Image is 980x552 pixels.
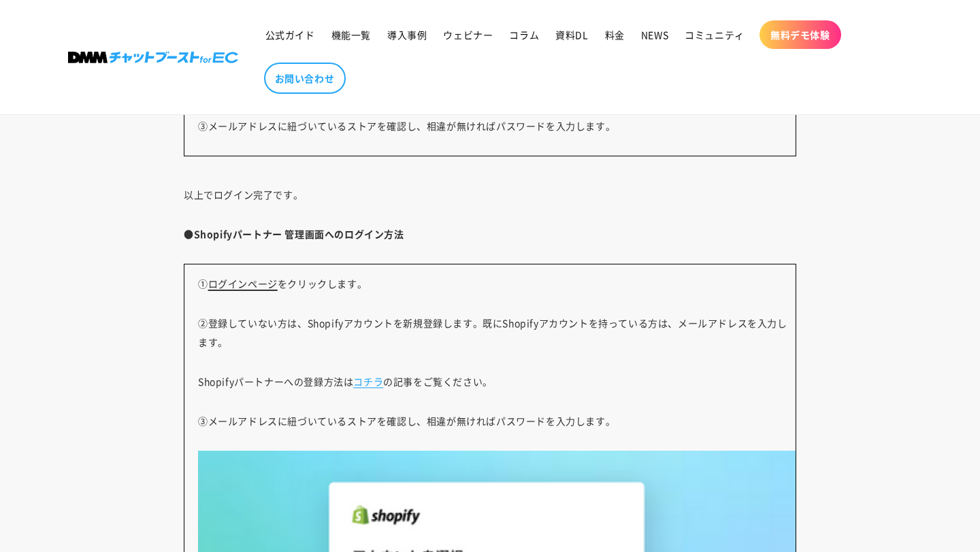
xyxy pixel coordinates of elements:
[184,166,796,204] p: 以上でログイン完了です。
[198,116,796,135] p: ③メールアドレスに紐づいているストアを確認し、相違が無ければパスワードを入力します。
[633,20,676,49] a: NEWS
[597,20,633,49] a: 料金
[265,29,315,41] span: 公式ガイド
[198,274,796,293] p: ① をクリックします。
[198,372,796,391] p: Shopifyパートナーへの登録方法は の記事をご覧ください。
[198,313,796,351] p: ②登録していない方は、Shopifyアカウントを新規登録します。既にShopifyアカウントを持っている方は、メールアドレスを入力します。
[501,20,547,49] a: コラム
[208,277,278,290] a: ログインページ
[509,29,539,41] span: コラム
[184,227,404,241] strong: ●Shopifyパートナー 管理画面へのログイン方法
[770,29,830,41] span: 無料デモ体験
[264,63,346,94] a: お問い合わせ
[68,52,238,63] img: 株式会社DMM Boost
[676,20,753,49] a: コミュニティ
[379,20,435,49] a: 導入事例
[443,29,493,41] span: ウェビナー
[759,20,841,49] a: 無料デモ体験
[435,20,501,49] a: ウェビナー
[331,29,371,41] span: 機能一覧
[353,375,383,388] a: コチラ
[555,29,588,41] span: 資料DL
[605,29,625,41] span: 料金
[387,29,427,41] span: 導入事例
[641,29,668,41] span: NEWS
[257,20,323,49] a: 公式ガイド
[685,29,745,41] span: コミュニティ
[547,20,596,49] a: 資料DL
[323,20,379,49] a: 機能一覧
[198,411,796,430] p: ③メールアドレスに紐づいているストアを確認し、相違が無ければパスワードを入力します。
[275,72,335,84] span: お問い合わせ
